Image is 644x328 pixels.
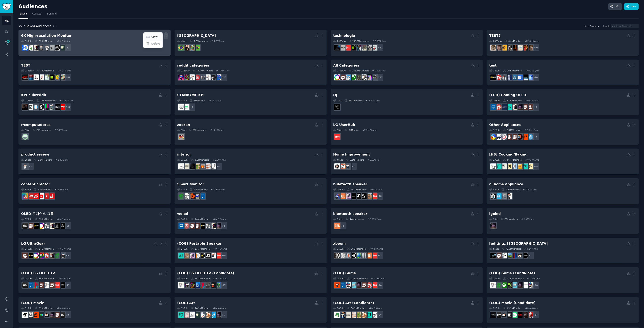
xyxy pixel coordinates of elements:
[34,188,52,191] div: 1.1M Members
[28,104,33,110] img: TVTooSmall
[28,74,33,80] img: Superhero_News
[345,74,351,80] img: buildmeapc
[512,104,517,110] img: PcBuild
[522,74,528,80] img: NothingTech
[18,119,171,145] a: r/computadores1Sub227kMembers3.99% /mocomputadores
[33,45,39,51] img: PcBuild
[21,93,46,97] div: KPI subreddit
[191,159,209,161] div: 6.3M Members
[503,129,521,131] div: 1.7M Members
[371,45,377,51] img: OnePlusOpen
[33,129,51,131] div: 227k Members
[334,74,340,80] img: oled_monitors
[366,193,372,199] img: DigitalAudioPlayer
[489,123,521,127] div: Other Appliances
[345,193,351,199] img: Music
[501,193,507,199] img: Appliances
[57,129,68,131] div: 3.99 % /mo
[517,45,523,51] img: MeniscusInjuries
[194,74,200,80] img: todayilearned
[349,69,369,72] div: 305.3M Members
[487,178,639,204] a: ai home appliance4Subs6.2MMembers0.24% /mohomeautomationApplianceshomeassistantsmarthome
[371,74,377,80] img: IndieGaming
[177,69,190,72] div: 128 Sub s
[527,45,533,51] img: g13
[331,89,483,115] a: DJ1Sub183kMembers1.30% /moBeatmatch
[22,104,28,110] img: TVTooFar
[345,99,363,102] div: 183k Members
[375,40,386,42] div: 0.79 % /mo
[334,45,340,51] img: ZephyrusM16
[496,45,502,51] img: gayfortodd
[496,193,502,199] img: homeassistant
[36,69,54,72] div: 1.8M Members
[31,11,43,19] a: Curated
[527,134,533,140] img: kitchens
[496,163,502,169] img: whatsfordinner
[517,134,523,140] img: ApplianceAdvice
[199,193,205,199] img: Monitors
[21,212,54,216] div: OLED 오디언스 그룹
[522,104,528,110] img: 4kTV
[18,178,171,204] a: content creator6Subs1.1MMembers4.39% /moYoutubeSelfPromotionYoutubePromotionnyoutubersSmallYoutub...
[490,134,496,140] img: AirConditioners
[205,74,211,80] img: interesting
[58,188,68,191] div: 4.39 % /mo
[532,162,539,170] div: + 25
[333,99,342,102] div: 1 Sub
[219,73,227,81] div: + 120
[188,103,196,111] div: + 1
[489,159,501,161] div: 33 Sub s
[501,163,507,169] img: foodbutforbabies
[190,188,208,191] div: 8.8M Members
[49,45,55,51] img: macbookpro
[33,74,39,80] img: MUTCoinSelling
[333,123,355,127] div: LG UserHub
[199,74,205,80] img: whatisthisthing
[190,40,208,42] div: 4.2M Members
[214,40,225,42] div: 1.23 % /mo
[331,30,483,56] a: technologia840Subs198.8MMembers0.79% /mo+832OnePlusOpenEngineeringNSKeyboardLayoutsMechKeyboardsX...
[63,73,71,81] div: + 242
[63,44,71,52] div: + 11
[528,99,539,102] div: 0.33 % /mo
[38,45,44,51] img: techsupport
[355,45,361,51] img: MechKeyboards
[506,74,512,80] img: EnglandCricket
[345,45,351,51] img: LG_UserHub
[512,45,517,51] img: LilJeffology
[490,45,496,51] img: MadhyaPradesh
[506,193,512,199] img: homeautomation
[43,104,49,110] img: crtgaming
[178,104,184,110] img: GalaxyA50
[28,45,33,51] img: hardware
[490,104,496,110] img: Monitors
[194,163,200,169] img: InteriorDesignAdvice
[21,99,34,102] div: 125 Sub s
[333,69,346,72] div: 271 Sub s
[366,129,377,131] div: 2.47 % /mo
[219,69,230,72] div: 0.48 % /mo
[177,123,190,127] div: zocken
[21,182,50,187] div: content creator
[35,218,54,221] div: 85.8M Members
[205,163,211,169] img: InteriorDesignHacks
[512,134,517,140] img: hometheater
[21,129,30,131] div: 1 Sub
[175,208,327,234] a: woled10Subs26.6MMembers0.77% /mo+2LGOLEDPcBuildbuildapcpcmasterrace4kTVOLEDbuildapcsalesMonitors
[177,212,188,216] div: woled
[177,218,189,221] div: 10 Sub s
[189,74,195,80] img: mildlyinteresting
[345,163,351,169] img: CleaningTips
[490,193,496,199] img: smarthome
[487,149,639,174] a: [HS] Cooking/Baking33Subs66.7MMembers0.37% /mo+25ParentingEasy_RecipesTopSecretRecipesrecipescook...
[22,163,28,169] img: BuyItForLife
[59,74,65,80] img: Heartstopper
[371,193,377,199] img: LG_UserHub
[184,45,189,51] img: brasil
[18,60,171,85] a: TEST250Subs1.8MMembers5.37% /mo+242HeartstopperBorderlands3ExchangeXMG_ggBridgertonRantsWriteStre...
[144,33,162,41] a: View
[54,45,60,51] img: MacOS
[7,40,10,43] span: 452
[611,24,639,28] input: Audience/Subreddit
